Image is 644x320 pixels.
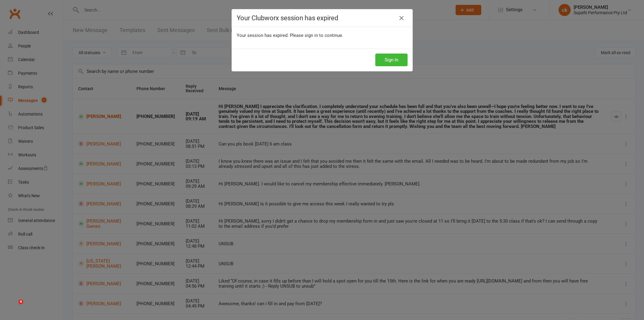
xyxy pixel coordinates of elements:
span: Your session has expired. Please sign in to continue. [237,33,343,38]
span: 4 [18,299,23,304]
button: Sign In [375,54,408,66]
a: Close [397,13,406,23]
iframe: Intercom live chat [6,299,21,314]
h4: Your Clubworx session has expired [237,14,408,22]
